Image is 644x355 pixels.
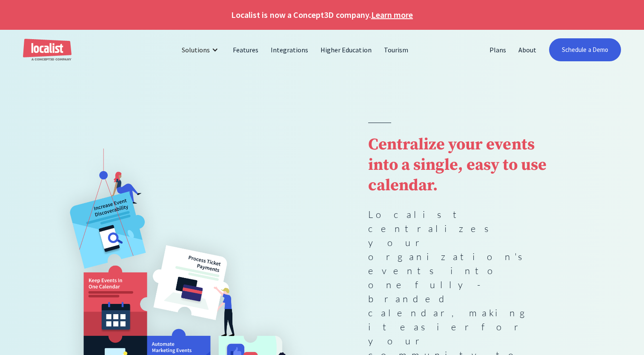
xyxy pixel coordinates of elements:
[378,40,415,60] a: Tourism
[182,45,210,55] div: Solutions
[549,38,621,61] a: Schedule a Demo
[368,135,547,196] strong: Centralize your events into a single, easy to use calendar.
[23,39,72,61] a: home
[227,40,265,60] a: Features
[315,40,378,60] a: Higher Education
[175,40,227,60] div: Solutions
[512,40,543,60] a: About
[484,40,512,60] a: Plans
[371,9,413,21] a: Learn more
[265,40,315,60] a: Integrations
